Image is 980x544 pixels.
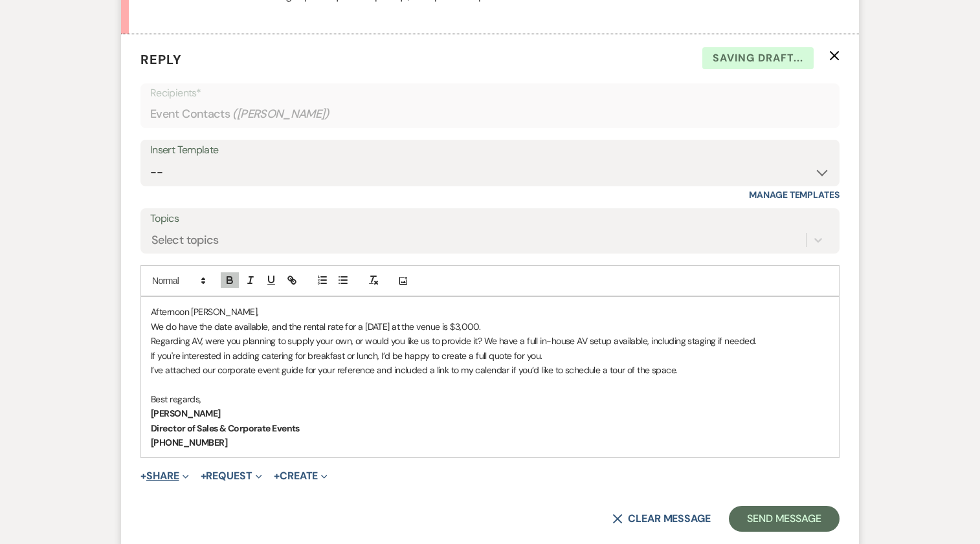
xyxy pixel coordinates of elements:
span: + [140,471,146,481]
button: Share [140,471,189,481]
a: Manage Templates [749,189,840,201]
p: If you're interested in adding catering for breakfast or lunch, I’d be happy to create a full quo... [151,349,829,363]
strong: Director of Sales & Corporate Events [151,422,300,434]
button: Send Message [729,506,840,532]
div: Event Contacts [150,102,830,127]
strong: [PHONE_NUMBER] [151,437,227,448]
span: Reply [140,51,182,68]
div: Insert Template [150,141,830,160]
span: + [274,471,280,481]
p: Regarding AV, were you planning to supply your own, or would you like us to provide it? We have a... [151,334,829,348]
button: Request [201,471,262,481]
button: Clear message [612,514,711,524]
p: Recipients* [150,85,830,102]
p: I’ve attached our corporate event guide for your reference and included a link to my calendar if ... [151,363,829,377]
strong: [PERSON_NAME] [151,408,221,419]
p: Best regards, [151,392,829,406]
p: We do have the date available, and the rental rate for a [DATE] at the venue is $3,000. [151,320,829,334]
label: Topics [150,210,830,228]
p: Afternoon [PERSON_NAME], [151,305,829,319]
span: + [201,471,206,481]
div: Select topics [151,232,219,249]
span: ( [PERSON_NAME] ) [232,105,329,123]
span: Saving draft... [702,47,814,69]
button: Create [274,471,328,481]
